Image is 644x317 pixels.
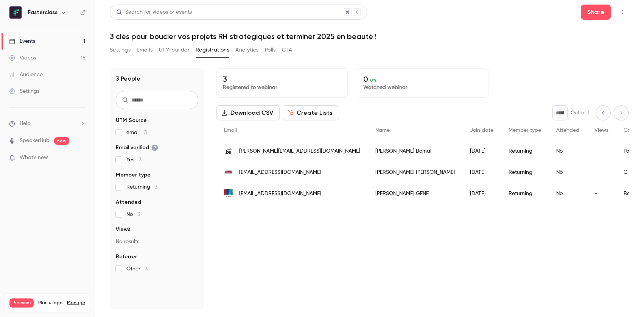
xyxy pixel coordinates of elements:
[116,117,198,273] section: facet-groups
[501,162,549,183] div: Returning
[145,266,148,272] span: 3
[549,141,587,162] div: No
[224,128,237,133] span: Email
[224,147,233,156] img: police.belgium.eu
[21,12,37,18] div: v 4.0.25
[363,75,482,84] p: 0
[54,137,69,145] span: new
[363,84,482,91] p: Watched webinar
[587,162,616,183] div: -
[9,87,39,95] div: Settings
[139,157,142,162] span: 3
[368,162,462,183] div: [PERSON_NAME] [PERSON_NAME]
[137,44,152,56] button: Emails
[67,300,85,306] a: Manage
[239,190,321,198] span: [EMAIL_ADDRESS][DOMAIN_NAME]
[159,44,190,56] button: UTM builder
[155,184,157,190] span: 3
[126,183,157,191] span: Returning
[31,44,37,50] img: tab_domain_overview_orange.svg
[94,45,116,50] div: Mots-clés
[587,183,616,204] div: -
[239,147,360,155] span: [PERSON_NAME][EMAIL_ADDRESS][DOMAIN_NAME]
[216,105,280,120] button: Download CSV
[368,183,462,204] div: [PERSON_NAME] GENE
[571,109,590,117] p: Out of 1
[12,12,18,18] img: logo_orange.svg
[265,44,276,56] button: Polls
[116,8,192,16] div: Search for videos or events
[126,156,142,164] span: Yes
[9,298,34,308] span: Premium
[144,130,147,135] span: 3
[20,120,31,128] span: Help
[462,183,501,204] div: [DATE]
[9,6,22,19] img: Fasterclass
[223,75,341,84] p: 3
[110,44,131,56] button: Settings
[224,168,233,177] img: cmac.com
[110,32,629,41] h1: 3 clés pour boucler vos projets RH stratégiques et terminer 2025 en beauté !
[462,141,501,162] div: [DATE]
[239,169,321,176] span: [EMAIL_ADDRESS][DOMAIN_NAME]
[28,9,58,16] h6: Fasterclass
[12,20,18,26] img: website_grey.svg
[116,198,141,206] span: Attended
[501,183,549,204] div: Returning
[509,128,541,133] span: Member type
[556,128,579,133] span: Attended
[116,226,131,233] span: Views
[9,54,36,62] div: Videos
[282,44,292,56] button: CTA
[20,137,50,145] a: SpeakerHub
[39,45,58,50] div: Domaine
[470,128,493,133] span: Join date
[116,144,158,151] span: Email verified
[501,141,549,162] div: Returning
[38,300,62,306] span: Plan usage
[126,129,147,136] span: email
[20,20,86,26] div: Domaine: [DOMAIN_NAME]
[86,44,92,50] img: tab_keywords_by_traffic_grey.svg
[462,162,501,183] div: [DATE]
[196,44,229,56] button: Registrations
[9,37,35,45] div: Events
[235,44,259,56] button: Analytics
[224,189,233,198] img: fr.bosch.com
[116,253,137,261] span: Referrer
[594,128,608,133] span: Views
[368,141,462,162] div: [PERSON_NAME] Bomal
[223,84,341,91] p: Registered to webinar
[549,162,587,183] div: No
[116,238,198,245] p: No results
[20,154,48,162] span: What's new
[283,105,339,120] button: Create Lists
[581,5,611,20] button: Share
[116,171,151,179] span: Member type
[370,78,377,83] span: 0 %
[9,71,43,78] div: Audience
[549,183,587,204] div: No
[375,128,390,133] span: Name
[137,212,140,217] span: 3
[126,265,148,273] span: Other
[587,141,616,162] div: -
[9,120,86,128] li: help-dropdown-opener
[116,117,147,124] span: UTM Source
[116,74,140,83] h1: 3 People
[126,211,140,218] span: No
